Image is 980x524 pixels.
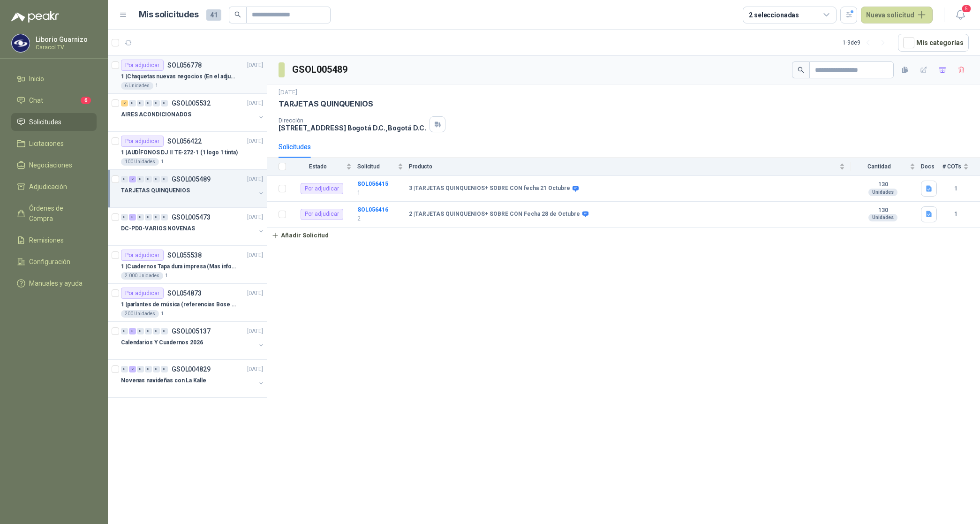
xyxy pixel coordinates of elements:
[11,199,97,228] a: Órdenes de Compra
[129,366,136,372] div: 2
[121,288,164,299] div: Por adjudicar
[121,376,206,385] p: Novenas navideñas con La Kalle
[11,253,97,271] a: Configuración
[247,175,263,184] p: [DATE]
[11,113,97,131] a: Solicitudes
[121,272,163,280] div: 2.000 Unidades
[279,124,426,132] p: [STREET_ADDRESS] Bogotá D.C. , Bogotá D.C.
[12,34,30,52] img: Company Logo
[952,7,969,23] button: 5
[409,163,837,170] span: Producto
[11,178,97,196] a: Adjudicación
[137,214,144,220] div: 0
[145,214,152,220] div: 0
[81,97,91,104] span: 6
[153,328,160,334] div: 0
[868,214,897,221] div: Unidades
[161,310,164,318] p: 1
[121,212,265,242] a: 0 3 0 0 0 0 GSOL005473[DATE] DC-PDO-VARIOS NOVENAS
[11,11,59,23] img: Logo peakr
[267,228,980,243] a: Añadir Solicitud
[409,211,580,218] b: 2 | TARJETAS QUINQUENIOS+ SOBRE CON Fecha 28 de Octubre
[247,137,263,146] p: [DATE]
[357,206,388,213] a: SOL056416
[121,366,128,372] div: 0
[121,176,128,182] div: 0
[36,36,94,43] p: Liborio Guarnizo
[137,100,144,106] div: 0
[108,56,267,94] a: Por adjudicarSOL056778[DATE] 1 |Chaquetas nuevas negocios (En el adjunto mas informacion)6 Unidades1
[898,34,969,52] button: Mís categorías
[301,183,343,194] div: Por adjudicar
[129,100,136,106] div: 0
[121,82,153,90] div: 6 Unidades
[121,186,190,195] p: TARJETAS QUINQUENIOS
[121,364,265,394] a: 0 2 0 0 0 0 GSOL004829[DATE] Novenas navideñas con La Kalle
[121,158,159,166] div: 100 Unidades
[153,366,160,372] div: 0
[121,250,164,261] div: Por adjudicar
[247,289,263,298] p: [DATE]
[29,74,44,84] span: Inicio
[868,189,897,196] div: Unidades
[161,176,168,182] div: 0
[137,366,144,372] div: 0
[861,7,933,23] button: Nueva solicitud
[172,176,211,182] p: GSOL005489
[161,214,168,220] div: 0
[961,4,972,13] span: 5
[121,136,164,147] div: Por adjudicar
[11,70,97,88] a: Inicio
[167,62,202,68] p: SOL056778
[247,61,263,70] p: [DATE]
[121,98,265,128] a: 2 0 0 0 0 0 GSOL005532[DATE] AIRES ACONDICIONADOS
[921,158,942,176] th: Docs
[851,158,921,176] th: Cantidad
[121,328,128,334] div: 0
[247,99,263,108] p: [DATE]
[121,310,159,318] div: 200 Unidades
[161,366,168,372] div: 0
[121,300,238,309] p: 1 | parlantes de música (referencias Bose o Alexa) CON MARCACION 1 LOGO (Mas datos en el adjunto)
[167,290,202,296] p: SOL054873
[167,252,202,258] p: SOL055538
[292,163,344,170] span: Estado
[357,189,403,197] p: 1
[145,366,152,372] div: 0
[11,135,97,152] a: Licitaciones
[121,100,128,106] div: 2
[11,274,97,292] a: Manuales y ayuda
[129,328,136,334] div: 3
[137,176,144,182] div: 0
[108,246,267,284] a: Por adjudicarSOL055538[DATE] 1 |Cuadernos Tapa dura impresa (Mas informacion en el adjunto)2.000 ...
[29,138,64,149] span: Licitaciones
[357,163,396,170] span: Solicitud
[267,228,333,243] button: Añadir Solicitud
[247,327,263,336] p: [DATE]
[167,138,202,144] p: SOL056422
[942,210,969,219] b: 1
[11,231,97,249] a: Remisiones
[357,181,388,187] a: SOL056415
[942,184,969,193] b: 1
[172,328,211,334] p: GSOL005137
[172,214,211,220] p: GSOL005473
[798,67,804,73] span: search
[29,235,64,245] span: Remisiones
[11,156,97,174] a: Negociaciones
[108,284,267,322] a: Por adjudicarSOL054873[DATE] 1 |parlantes de música (referencias Bose o Alexa) CON MARCACION 1 LO...
[279,142,311,152] div: Solicitudes
[153,100,160,106] div: 0
[137,328,144,334] div: 0
[409,158,851,176] th: Producto
[29,278,83,289] span: Manuales y ayuda
[172,100,211,106] p: GSOL005532
[155,82,158,90] p: 1
[292,158,357,176] th: Estado
[121,214,128,220] div: 0
[851,163,908,170] span: Cantidad
[161,158,164,166] p: 1
[279,99,373,109] p: TARJETAS QUINQUENIOS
